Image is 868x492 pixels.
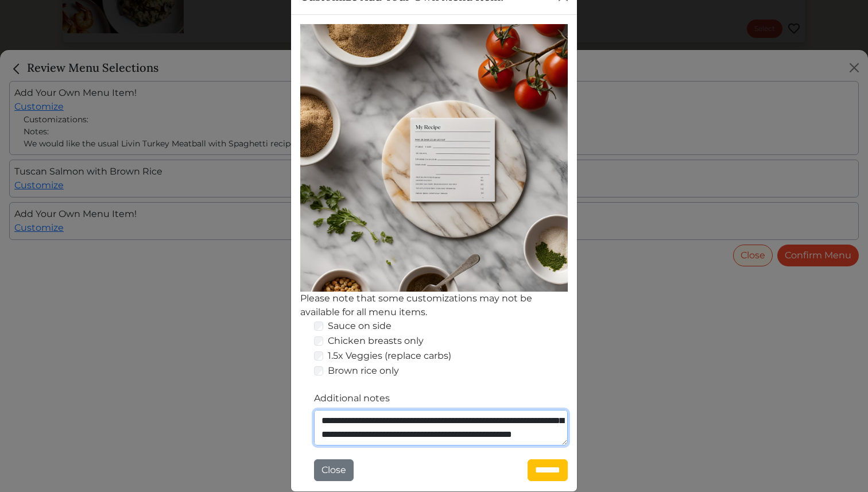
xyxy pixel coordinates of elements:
label: 1.5x Veggies (replace carbs) [328,349,451,363]
img: Add Your Own Menu Item! [300,24,568,292]
div: Please note that some customizations may not be available for all menu items. [300,292,568,319]
label: Chicken breasts only [328,334,424,348]
label: Brown rice only [328,364,399,378]
label: Sauce on side [328,319,392,333]
label: Additional notes [314,392,390,405]
button: Close [314,459,354,481]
